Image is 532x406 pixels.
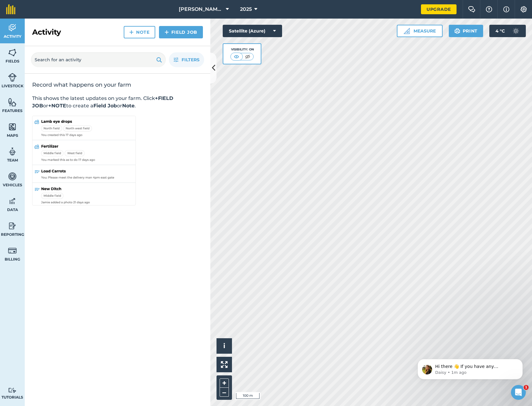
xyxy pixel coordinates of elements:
[220,378,229,388] button: +
[511,385,526,400] iframe: Intercom live chat
[397,25,443,37] button: Measure
[421,4,457,14] a: Upgrade
[165,28,169,36] img: svg+xml;base64,PHN2ZyB4bWxucz0iaHR0cDovL3d3dy53My5vcmcvMjAwMC9zdmciIHdpZHRoPSIxNCIgaGVpZ2h0PSIyNC...
[468,6,475,12] img: Two speech bubbles overlapping with the left bubble in the forefront
[6,4,15,14] img: fieldmargin Logo
[223,342,225,350] span: i
[8,23,17,32] img: svg+xml;base64,PD94bWwgdmVyc2lvbj0iMS4wIiBlbmNvZGluZz0idXRmLTgiPz4KPCEtLSBHZW5lcmF0b3I6IEFkb2JlIE...
[32,27,61,37] h2: Activity
[404,28,410,34] img: Ruler icon
[496,25,505,37] span: 4 ° C
[230,47,254,52] div: Visibility: On
[485,6,493,12] img: A question mark icon
[156,56,162,63] img: svg+xml;base64,PHN2ZyB4bWxucz0iaHR0cDovL3d3dy53My5vcmcvMjAwMC9zdmciIHdpZHRoPSIxOSIgaGVpZ2h0PSIyNC...
[8,147,17,156] img: svg+xml;base64,PD94bWwgdmVyc2lvbj0iMS4wIiBlbmNvZGluZz0idXRmLTgiPz4KPCEtLSBHZW5lcmF0b3I6IEFkb2JlIE...
[93,103,117,109] strong: Field Job
[503,6,509,13] img: svg+xml;base64,PHN2ZyB4bWxucz0iaHR0cDovL3d3dy53My5vcmcvMjAwMC9zdmciIHdpZHRoPSIxNyIgaGVpZ2h0PSIxNy...
[489,25,526,37] button: 4 °C
[510,25,522,37] img: svg+xml;base64,PD94bWwgdmVyc2lvbj0iMS4wIiBlbmNvZGluZz0idXRmLTgiPz4KPCEtLSBHZW5lcmF0b3I6IEFkb2JlIE...
[8,387,17,393] img: svg+xml;base64,PD94bWwgdmVyc2lvbj0iMS4wIiBlbmNvZGluZz0idXRmLTgiPz4KPCEtLSBHZW5lcmF0b3I6IEFkb2JlIE...
[223,25,282,37] button: Satellite (Azure)
[32,81,203,89] h2: Record what happens on your farm
[31,52,166,67] input: Search for an activity
[8,221,17,231] img: svg+xml;base64,PD94bWwgdmVyc2lvbj0iMS4wIiBlbmNvZGluZz0idXRmLTgiPz4KPCEtLSBHZW5lcmF0b3I6IEFkb2JlIE...
[169,52,204,67] button: Filters
[8,172,17,181] img: svg+xml;base64,PD94bWwgdmVyc2lvbj0iMS4wIiBlbmNvZGluZz0idXRmLTgiPz4KPCEtLSBHZW5lcmF0b3I6IEFkb2JlIE...
[122,103,135,109] strong: Note
[8,97,17,107] img: svg+xml;base64,PHN2ZyB4bWxucz0iaHR0cDovL3d3dy53My5vcmcvMjAwMC9zdmciIHdpZHRoPSI1NiIgaGVpZ2h0PSI2MC...
[217,338,232,354] button: i
[8,197,17,206] img: svg+xml;base64,PD94bWwgdmVyc2lvbj0iMS4wIiBlbmNvZGluZz0idXRmLTgiPz4KPCEtLSBHZW5lcmF0b3I6IEFkb2JlIE...
[159,26,203,38] a: Field Job
[524,385,529,390] span: 1
[32,95,203,110] p: This shows the latest updates on your farm. Click or to create a or .
[179,6,223,13] span: [PERSON_NAME] Road
[408,346,532,389] iframe: Intercom notifications message
[221,361,228,368] img: Four arrows, one pointing top left, one top right, one bottom right and the last bottom left
[124,26,155,38] a: Note
[220,388,229,397] button: –
[240,6,252,13] span: 2025
[48,103,66,109] strong: +NOTE
[8,48,17,57] img: svg+xml;base64,PHN2ZyB4bWxucz0iaHR0cDovL3d3dy53My5vcmcvMjAwMC9zdmciIHdpZHRoPSI1NiIgaGVpZ2h0PSI2MC...
[520,6,527,12] img: A cog icon
[8,73,17,82] img: svg+xml;base64,PD94bWwgdmVyc2lvbj0iMS4wIiBlbmNvZGluZz0idXRmLTgiPz4KPCEtLSBHZW5lcmF0b3I6IEFkb2JlIE...
[244,54,251,60] img: svg+xml;base64,PHN2ZyB4bWxucz0iaHR0cDovL3d3dy53My5vcmcvMjAwMC9zdmciIHdpZHRoPSI1MCIgaGVpZ2h0PSI0MC...
[449,25,483,37] button: Print
[8,246,17,255] img: svg+xml;base64,PD94bWwgdmVyc2lvbj0iMS4wIiBlbmNvZGluZz0idXRmLTgiPz4KPCEtLSBHZW5lcmF0b3I6IEFkb2JlIE...
[182,56,199,63] span: Filters
[129,28,134,36] img: svg+xml;base64,PHN2ZyB4bWxucz0iaHR0cDovL3d3dy53My5vcmcvMjAwMC9zdmciIHdpZHRoPSIxNCIgaGVpZ2h0PSIyNC...
[8,122,17,132] img: svg+xml;base64,PHN2ZyB4bWxucz0iaHR0cDovL3d3dy53My5vcmcvMjAwMC9zdmciIHdpZHRoPSI1NiIgaGVpZ2h0PSI2MC...
[454,27,460,35] img: svg+xml;base64,PHN2ZyB4bWxucz0iaHR0cDovL3d3dy53My5vcmcvMjAwMC9zdmciIHdpZHRoPSIxOSIgaGVpZ2h0PSIyNC...
[233,54,240,60] img: svg+xml;base64,PHN2ZyB4bWxucz0iaHR0cDovL3d3dy53My5vcmcvMjAwMC9zdmciIHdpZHRoPSI1MCIgaGVpZ2h0PSI0MC...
